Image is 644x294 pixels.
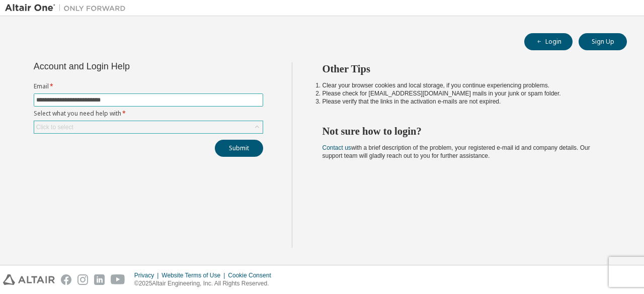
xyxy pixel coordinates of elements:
div: Website Terms of Use [162,271,228,279]
img: youtube.svg [111,274,125,285]
li: Please verify that the links in the activation e-mails are not expired. [323,97,609,106]
label: Email [34,82,263,90]
span: with a brief description of the problem, your registered e-mail id and company details. Our suppo... [323,144,590,159]
li: Please check for [EMAIL_ADDRESS][DOMAIN_NAME] mails in your junk or spam folder. [323,89,609,97]
h2: Other Tips [323,62,609,75]
label: Select what you need help with [34,110,263,118]
img: altair_logo.svg [3,274,55,285]
img: instagram.svg [77,274,88,285]
img: Altair One [5,3,131,13]
button: Sign Up [579,33,627,50]
button: Login [524,33,573,50]
p: © 2025 Altair Engineering, Inc. All Rights Reserved. [134,279,277,288]
button: Submit [215,140,263,157]
div: Click to select [34,121,263,133]
h2: Not sure how to login? [323,125,609,138]
div: Cookie Consent [228,271,277,279]
img: facebook.svg [61,274,71,285]
img: linkedin.svg [94,274,105,285]
div: Privacy [134,271,162,279]
a: Contact us [323,144,351,151]
div: Click to select [36,123,73,131]
div: Account and Login Help [34,62,217,70]
li: Clear your browser cookies and local storage, if you continue experiencing problems. [323,81,609,89]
